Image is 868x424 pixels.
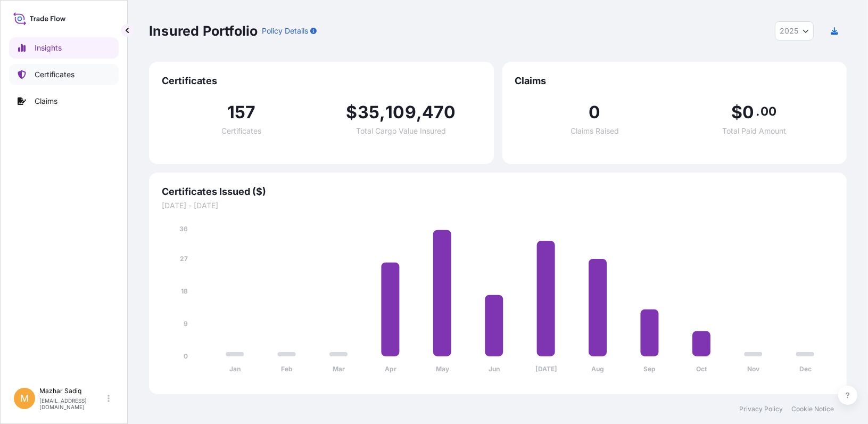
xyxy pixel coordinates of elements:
span: Claims Raised [571,127,619,135]
span: 2025 [780,26,798,36]
span: 00 [760,107,776,116]
span: 470 [422,104,456,121]
span: [DATE] - [DATE] [162,200,834,211]
span: , [416,104,422,121]
span: 109 [385,104,416,121]
span: . [756,107,759,116]
p: Insights [35,43,62,53]
p: Insured Portfolio [149,22,258,39]
tspan: Mar [333,365,345,373]
p: Policy Details [262,26,308,36]
a: Claims [9,91,119,112]
a: Cookie Notice [791,405,834,413]
tspan: Aug [592,365,605,373]
span: 0 [589,104,600,121]
p: [EMAIL_ADDRESS][DOMAIN_NAME] [39,397,105,410]
tspan: Sep [644,365,656,373]
span: Claims [515,75,834,87]
tspan: 0 [184,352,188,360]
tspan: Nov [747,365,760,373]
span: 35 [358,104,379,121]
tspan: [DATE] [535,365,557,373]
tspan: 18 [181,287,188,295]
a: Insights [9,37,119,59]
tspan: Oct [696,365,707,373]
span: Total Paid Amount [722,127,786,135]
tspan: Feb [281,365,293,373]
p: Certificates [35,69,75,80]
tspan: Apr [385,365,396,373]
tspan: 9 [184,320,188,328]
span: Certificates Issued ($) [162,185,834,198]
span: $ [346,104,358,121]
a: Privacy Policy [739,405,783,413]
tspan: Dec [799,365,812,373]
a: Certificates [9,64,119,85]
span: Certificates [221,127,261,135]
span: $ [731,104,742,121]
span: 157 [227,104,256,121]
span: Total Cargo Value Insured [356,127,446,135]
button: Year Selector [775,21,814,40]
tspan: May [436,365,450,373]
tspan: Jun [489,365,500,373]
p: Claims [35,96,57,107]
span: 0 [743,104,755,121]
tspan: 27 [180,255,188,263]
tspan: Jan [229,365,241,373]
span: , [379,104,385,121]
span: Certificates [162,75,481,87]
p: Mazhar Sadiq [39,387,105,395]
tspan: 36 [179,225,188,233]
span: M [20,393,29,404]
